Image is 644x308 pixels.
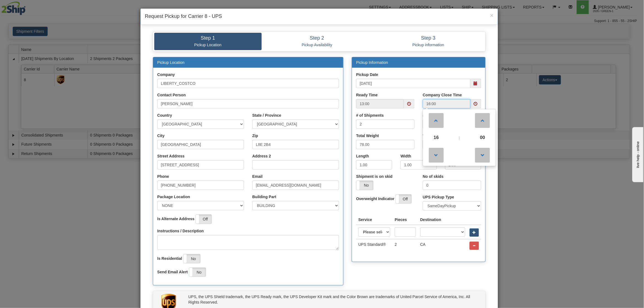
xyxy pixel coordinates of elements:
[184,294,481,305] div: UPS, the UPS Shield trademark, the UPS Ready mark, the UPS Developer Kit mark and the Color Brown...
[418,239,467,252] td: CA
[266,42,369,47] p: Pickup Availability
[356,133,379,138] label: Total Weight
[401,153,411,159] label: Width
[448,130,470,145] td: :
[145,13,494,20] h4: Request Pickup for Carrier 8 - UPS
[423,194,454,200] label: UPS Pickup Type
[189,268,206,277] label: No
[490,12,494,18] button: Close
[157,133,164,138] label: City
[183,254,200,263] label: No
[356,153,369,159] label: Length
[158,42,258,47] p: Pickup Location
[423,174,443,179] label: No of skids
[393,239,418,252] td: 2
[418,215,467,225] th: Destination
[356,215,393,225] th: Service
[356,174,393,179] label: Shipment is on skid
[252,174,263,179] label: Email
[158,36,258,41] h4: Step 1
[490,12,494,18] span: ×
[428,145,444,165] a: Decrement Hour
[154,33,262,50] a: Step 1 Pickup Location
[4,5,51,9] div: live help - online
[356,113,384,118] label: # of Shipments
[196,215,212,223] label: Off
[157,228,204,234] label: Instructions / Description
[157,153,185,159] label: Street Address
[157,113,172,118] label: Country
[377,36,480,41] h4: Step 3
[252,113,281,118] label: State / Province
[252,133,258,138] label: Zip
[157,269,188,275] label: Send Email Alert
[475,145,491,165] a: Decrement Minute
[475,110,491,130] a: Increment Minute
[252,194,276,200] label: Building Part
[252,153,271,159] label: Address 2
[356,72,378,77] label: Pickup Date
[393,215,418,225] th: Pieces
[157,194,190,200] label: Package Location
[157,72,175,77] label: Company
[356,239,393,252] td: UPS Standard®
[157,174,169,179] label: Phone
[157,216,194,222] label: Is Alternate Address
[356,92,378,98] label: Ready Time
[356,196,394,201] label: Overweight Indicator
[157,256,182,261] label: Is Residential
[372,33,484,50] a: Step 3 Pickup information
[356,60,388,65] a: Pickup Information
[631,126,643,182] iframe: chat widget
[475,130,490,145] span: Pick Minute
[262,33,373,50] a: Step 2 Pickup Availability
[423,92,462,98] label: Company Close Time
[377,42,480,47] p: Pickup information
[429,130,444,145] span: Pick Hour
[266,36,369,41] h4: Step 2
[157,92,186,98] label: Contact Person
[428,110,444,130] a: Increment Hour
[396,195,412,203] label: Off
[356,181,373,190] label: No
[157,60,185,65] a: Pickup Location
